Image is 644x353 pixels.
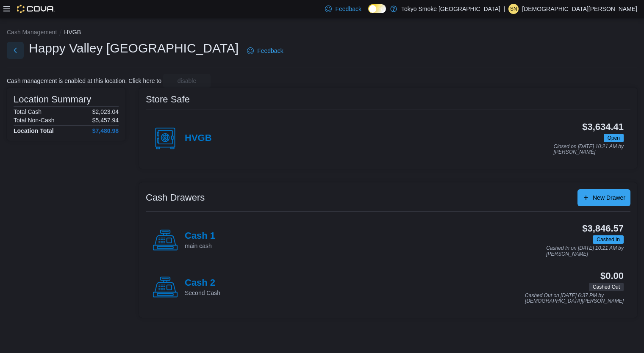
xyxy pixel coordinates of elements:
span: Cashed Out [589,283,624,291]
p: $2,023.04 [92,108,119,115]
span: Cashed Out [593,283,620,291]
h3: Cash Drawers [146,193,205,203]
h4: Cash 1 [185,231,215,242]
button: HVGB [64,29,81,36]
p: Second Cash [185,289,220,297]
h1: Happy Valley [GEOGRAPHIC_DATA] [29,40,239,57]
span: Dark Mode [368,13,369,14]
a: Feedback [322,0,364,17]
input: Dark Mode [368,4,386,13]
h4: Cash 2 [185,278,220,289]
div: Shiran Norbert [508,4,519,14]
p: Cashed Out on [DATE] 6:37 PM by [DEMOGRAPHIC_DATA][PERSON_NAME] [525,293,624,304]
span: Feedback [257,47,283,55]
h3: Location Summary [14,94,91,105]
button: disable [163,74,211,88]
span: Cashed In [597,236,620,243]
button: Next [7,42,24,59]
span: Open [604,134,624,142]
img: Cova [17,5,55,13]
span: Feedback [335,5,361,13]
h4: $7,480.98 [92,127,119,134]
p: Cash management is enabled at this location. Click here to [7,77,161,84]
h4: Location Total [14,127,54,134]
p: Cashed In on [DATE] 10:21 AM by [PERSON_NAME] [546,245,624,257]
span: disable [178,77,196,85]
span: SN [510,4,517,14]
h4: HVGB [185,133,212,144]
p: main cash [185,242,215,250]
h6: Total Cash [14,108,42,115]
p: Closed on [DATE] 10:21 AM by [PERSON_NAME] [554,144,624,155]
a: Feedback [244,42,286,59]
p: [DEMOGRAPHIC_DATA][PERSON_NAME] [522,4,637,14]
h3: $0.00 [600,271,624,281]
p: $5,457.94 [92,117,119,124]
h6: Total Non-Cash [14,117,55,124]
p: | [504,4,505,14]
span: Open [608,134,620,142]
button: New Drawer [577,189,630,206]
nav: An example of EuiBreadcrumbs [7,28,637,38]
span: Cashed In [593,235,624,244]
p: Tokyo Smoke [GEOGRAPHIC_DATA] [401,4,500,14]
button: Cash Management [7,29,57,36]
h3: $3,846.57 [582,223,624,234]
h3: Store Safe [146,94,190,105]
span: New Drawer [593,193,625,202]
h3: $3,634.41 [582,122,624,132]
